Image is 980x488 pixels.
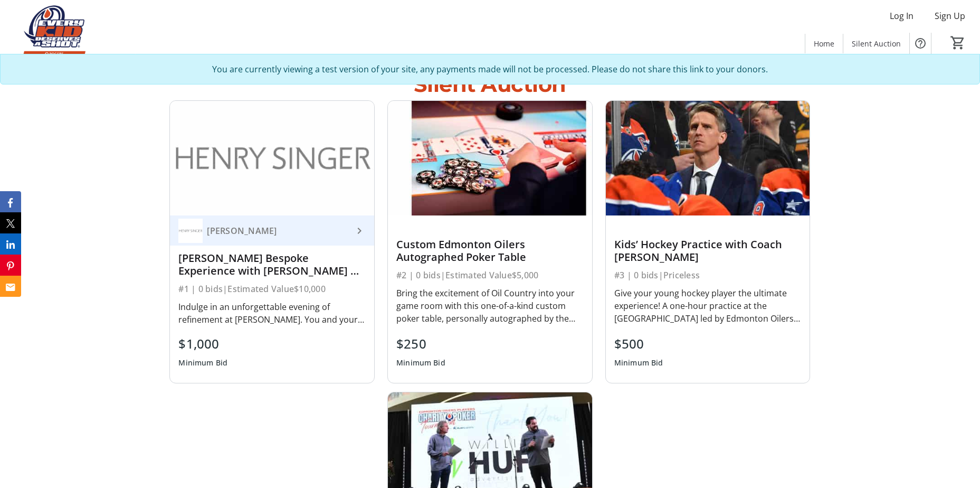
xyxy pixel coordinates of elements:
div: Kids’ Hockey Practice with Coach [PERSON_NAME] [614,238,802,264]
span: Silent Auction [852,38,901,49]
span: Log In [890,10,914,22]
button: Log In [881,7,922,24]
div: Minimum Bid [396,353,445,372]
a: Silent Auction [843,34,909,53]
div: Minimum Bid [178,353,227,372]
div: #1 | 0 bids | Estimated Value $10,000 [178,281,366,296]
div: #3 | 0 bids | Priceless [614,268,802,283]
button: Sign Up [926,7,974,24]
div: Give your young hockey player the ultimate experience! A one-hour practice at the [GEOGRAPHIC_DAT... [614,287,802,325]
div: Minimum Bid [614,353,663,372]
div: $500 [614,334,663,353]
div: [PERSON_NAME] [203,226,353,236]
img: Edmonton Oilers Community Foundation's Logo [6,4,100,57]
div: #2 | 0 bids | Estimated Value $5,000 [396,268,584,283]
a: Henry Singer[PERSON_NAME] [170,215,374,246]
button: Help [910,33,931,54]
a: Home [805,34,843,53]
img: Henry Singer [178,219,203,243]
mat-icon: keyboard_arrow_right [353,224,366,237]
img: Kids’ Hockey Practice with Coach Knoblauch [606,101,810,215]
button: Cart [948,33,967,52]
span: Sign Up [935,10,965,22]
img: Henry Singer Bespoke Experience with Evan Bouchard & Ryan Nugent-Hopkins [170,101,374,215]
div: Custom Edmonton Oilers Autographed Poker Table [396,238,584,264]
div: $1,000 [178,334,227,353]
div: [PERSON_NAME] Bespoke Experience with [PERSON_NAME] & [PERSON_NAME] [178,252,366,277]
div: $250 [396,334,445,353]
img: Custom Edmonton Oilers Autographed Poker Table [388,101,592,215]
div: Bring the excitement of Oil Country into your game room with this one-of-a-kind custom poker tabl... [396,287,584,325]
div: Indulge in an unforgettable evening of refinement at [PERSON_NAME]. You and your guest will be we... [178,301,366,326]
span: Home [814,38,834,49]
